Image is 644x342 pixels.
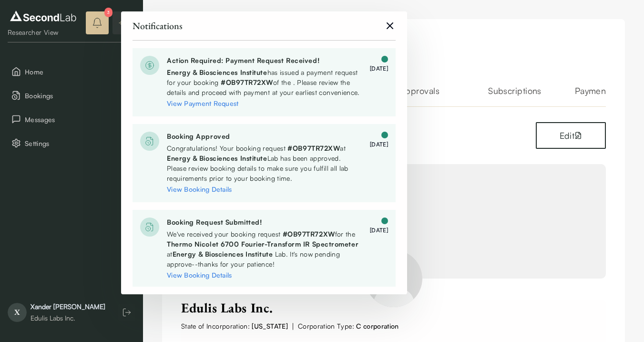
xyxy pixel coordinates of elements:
[8,62,135,82] button: Home
[221,78,273,86] span: # OB97TR72XW
[167,229,362,269] div: We've received your booking request for the at Lab. It's now pending approve--thanks for your pat...
[112,11,135,34] button: Expand/Collapse sidebar
[167,240,358,248] span: Thermo Nicolet 6700 Fourier-Transform IR Spectrometer
[86,11,109,34] button: notifications
[31,313,105,323] div: Edulis Labs Inc.
[167,143,362,183] div: Congratulations! Your booking request at Lab has been approved. Please review booking details to ...
[372,84,467,107] h2: Approvals
[8,133,135,153] button: Settings
[118,304,135,321] button: Log out
[167,132,362,141] h3: Booking Approved
[370,226,388,235] div: [DATE]
[283,230,335,238] span: # OB97TR72XW
[25,114,132,124] span: Messages
[8,303,27,322] span: X
[181,321,288,331] span: State of Incorporation:
[8,133,135,153] div: Settings sub items
[167,56,362,65] h3: Action Required: Payment Request Received!
[25,67,132,77] span: Home
[167,68,267,76] span: Energy & Biosciences Institute
[167,99,239,107] a: View Payment Request
[356,322,399,330] span: C corporation
[8,109,135,129] button: Messages
[31,302,105,311] div: Xander [PERSON_NAME]
[167,218,362,227] h3: Booking Request Submitted!
[181,321,606,332] div: |
[8,85,135,105] button: Bookings
[287,144,340,152] span: # OB97TR72XW
[181,300,273,316] span: Edulis Labs Inc.
[167,271,232,279] a: View Booking Details
[8,9,79,24] img: logo
[167,185,232,193] a: View Booking Details
[298,321,399,331] span: Corporation Type:
[25,138,120,148] span: Settings
[384,20,396,31] svg: close
[25,91,132,101] span: Bookings
[467,84,562,107] h2: Subscriptions
[370,140,388,149] div: [DATE]
[133,19,183,32] h6: Notifications
[8,28,79,37] div: Researcher View
[167,154,267,162] span: Energy & Biosciences Institute
[536,122,606,149] button: Edit
[370,64,388,73] div: [DATE]
[252,322,288,330] span: [US_STATE]
[104,8,112,17] div: 3
[173,250,273,258] span: Energy & Biosciences Institute
[167,67,362,97] div: has issued a payment request for your booking of the . Please review the details and proceed with...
